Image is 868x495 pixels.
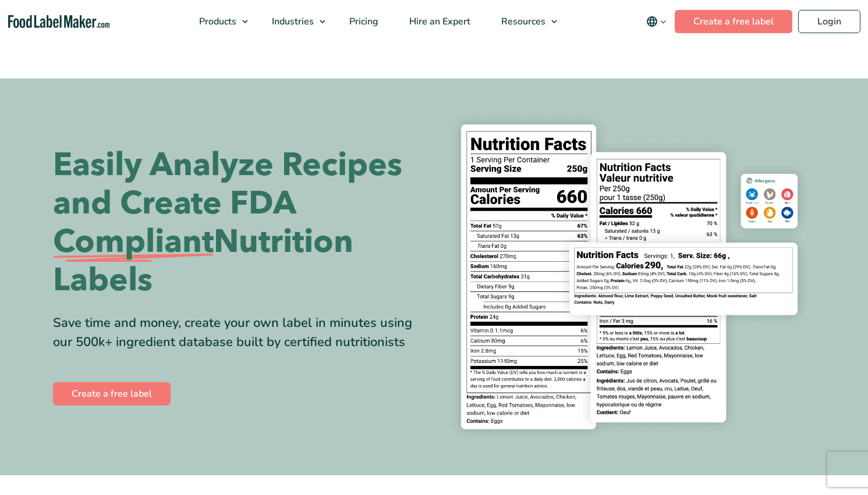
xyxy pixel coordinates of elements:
[406,15,472,28] span: Hire an Expert
[346,15,380,28] span: Pricing
[498,15,547,28] span: Resources
[196,15,238,28] span: Products
[53,223,214,261] span: Compliant
[53,382,171,405] a: Create a free label
[675,10,792,33] a: Create a free label
[268,15,315,28] span: Industries
[53,146,426,300] h1: Easily Analyze Recipes and Create FDA Nutrition Labels
[53,314,426,352] div: Save time and money, create your own label in minutes using our 500k+ ingredient database built b...
[798,10,860,33] a: Login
